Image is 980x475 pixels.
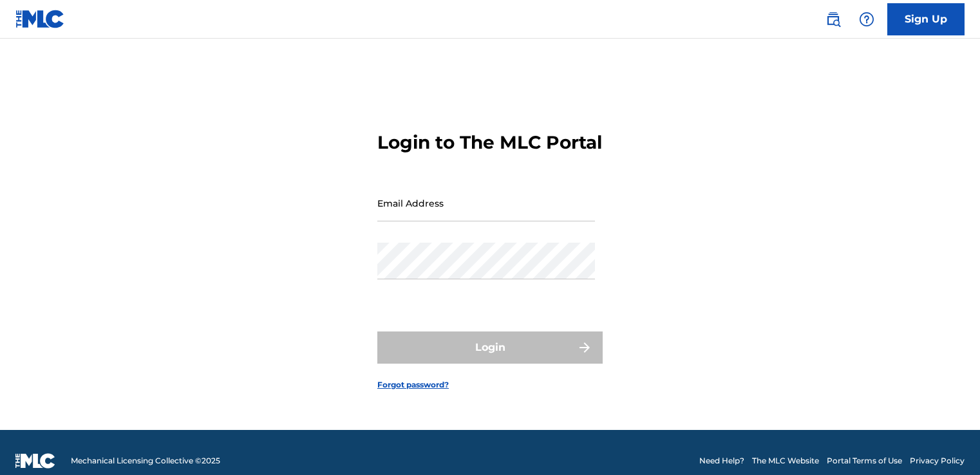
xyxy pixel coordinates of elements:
a: Portal Terms of Use [827,455,902,467]
a: Sign Up [887,3,965,35]
img: MLC Logo [15,10,65,28]
a: Privacy Policy [910,455,965,467]
div: Help [854,6,880,32]
a: Public Search [820,6,846,32]
a: Need Help? [699,455,744,467]
img: logo [15,453,55,469]
span: Mechanical Licensing Collective © 2025 [71,455,220,467]
a: The MLC Website [752,455,819,467]
h3: Login to The MLC Portal [377,131,602,154]
img: help [859,12,874,27]
img: search [825,12,841,27]
a: Forgot password? [377,379,449,391]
